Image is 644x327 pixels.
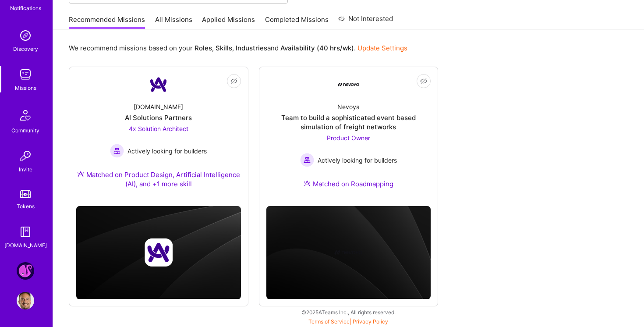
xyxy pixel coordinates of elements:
img: Ateam Purple Icon [77,171,84,178]
img: Actively looking for builders [110,144,124,158]
img: Invite [17,147,34,165]
div: AI Solutions Partners [125,113,192,122]
img: guide book [17,223,34,241]
a: Company LogoNevoyaTeam to build a sophisticated event based simulation of freight networksProduct... [266,74,431,199]
a: Recommended Missions [69,15,145,29]
b: Skills [216,44,232,52]
div: Community [11,126,39,135]
i: icon EyeClosed [420,78,427,85]
a: Kraken: Delivery and Migration Agentic Platform [14,262,36,280]
div: Matched on Product Design, Artificial Intelligence (AI), and +1 more skill [76,170,241,188]
img: Company logo [145,238,173,267]
img: tokens [20,190,31,198]
img: Actively looking for builders [300,153,314,167]
img: Ateam Purple Icon [304,180,311,187]
div: Invite [19,165,32,174]
a: All Missions [155,15,192,29]
img: User Avatar [17,292,34,309]
b: Roles [195,44,212,52]
div: © 2025 ATeams Inc., All rights reserved. [53,301,644,323]
div: Tokens [17,202,35,211]
img: Company Logo [148,74,169,95]
a: Company Logo[DOMAIN_NAME]AI Solutions Partners4x Solution Architect Actively looking for builders... [76,74,241,199]
a: User Avatar [14,292,36,309]
div: Team to build a sophisticated event based simulation of freight networks [266,113,431,132]
b: Industries [236,44,267,52]
span: Actively looking for builders [318,156,397,165]
i: icon EyeClosed [230,78,237,85]
a: Terms of Service [308,318,350,325]
img: discovery [17,27,34,44]
span: 4x Solution Architect [129,125,188,132]
p: We recommend missions based on your , , and . [69,43,407,53]
div: [DOMAIN_NAME] [4,241,47,250]
img: cover [266,206,431,299]
span: Actively looking for builders [127,146,207,156]
span: | [308,318,388,325]
img: Community [15,105,36,126]
div: Matched on Roadmapping [304,179,393,188]
a: Update Settings [357,44,407,52]
div: [DOMAIN_NAME] [134,102,183,111]
a: Applied Missions [202,15,255,29]
img: Company Logo [338,83,359,86]
div: Notifications [10,4,41,13]
div: Discovery [13,44,38,53]
img: cover [76,206,241,299]
div: Missions [15,83,36,92]
span: Product Owner [327,134,370,142]
a: Completed Missions [265,15,329,29]
a: Not Interested [338,14,393,29]
img: Kraken: Delivery and Migration Agentic Platform [17,262,34,280]
img: teamwork [17,66,34,83]
b: Availability (40 hrs/wk) [280,44,354,52]
div: Nevoya [337,102,360,111]
a: Privacy Policy [353,318,388,325]
img: Company logo [334,238,362,267]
